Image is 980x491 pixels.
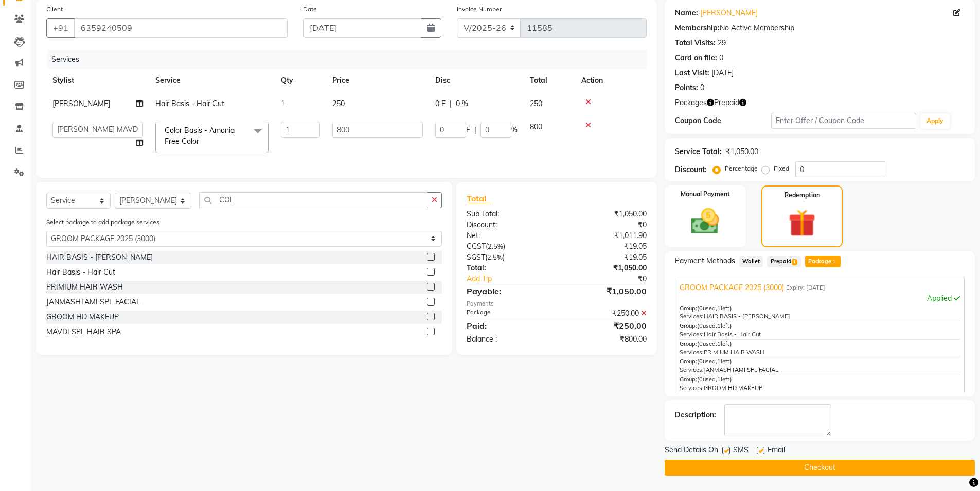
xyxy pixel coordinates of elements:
[717,358,721,365] span: 1
[199,192,428,208] input: Search or Scan
[459,285,557,297] div: Payable:
[665,445,718,458] span: Send Details On
[704,331,761,338] span: Hair Basis - Hair Cut
[697,358,732,365] span: used, left)
[557,209,654,219] div: ₹1,050.00
[459,230,557,241] div: Net:
[511,125,518,136] span: %
[557,319,654,332] div: ₹250.00
[467,299,646,308] div: Payments
[46,282,123,293] div: PRIMIUM HAIR WASH
[459,263,557,274] div: Total:
[831,259,837,265] span: 1
[771,113,916,129] input: Enter Offer / Coupon Code
[467,252,485,262] span: SGST
[680,313,704,320] span: Services:
[675,8,698,19] div: Name:
[46,327,121,337] div: MAVDI SPL HAIR SPA
[675,23,720,33] div: Membership:
[680,358,697,365] span: Group:
[46,252,153,263] div: HAIR BASIS - [PERSON_NAME]
[332,99,345,108] span: 250
[46,5,63,14] label: Client
[675,97,707,108] span: Packages
[726,146,758,157] div: ₹1,050.00
[459,209,557,219] div: Sub Total:
[786,283,825,292] span: Expiry: [DATE]
[697,322,703,329] span: (0
[557,241,654,252] div: ₹19.05
[675,410,716,420] div: Description:
[704,384,762,392] span: GROOM HD MAKEUP
[488,242,503,250] span: 2.5%
[680,349,704,356] span: Services:
[780,206,824,240] img: _gift.svg
[466,125,470,136] span: F
[697,376,703,383] span: (0
[700,82,704,93] div: 0
[459,219,557,230] div: Discount:
[46,297,140,308] div: JANMASHTAMI SPL FACIAL
[675,53,717,63] div: Card on file:
[557,308,654,319] div: ₹250.00
[700,8,758,19] a: [PERSON_NAME]
[680,322,697,329] span: Group:
[459,308,557,319] div: Package
[675,38,716,48] div: Total Visits:
[474,125,476,136] span: |
[725,164,758,173] label: Percentage
[697,340,703,347] span: (0
[675,82,698,93] div: Points:
[46,267,115,278] div: Hair Basis - Hair Cut
[768,445,785,458] span: Email
[165,126,235,146] span: Color Basis - Amonia Free Color
[675,115,772,126] div: Coupon Code
[774,164,789,173] label: Fixed
[524,69,575,92] th: Total
[704,366,778,374] span: JANMASHTAMI SPL FACIAL
[467,242,486,251] span: CGST
[675,23,965,33] div: No Active Membership
[459,334,557,345] div: Balance :
[675,256,735,266] span: Payment Methods
[47,50,654,69] div: Services
[467,193,490,204] span: Total
[450,98,452,109] span: |
[675,146,722,157] div: Service Total:
[719,53,723,63] div: 0
[52,99,110,108] span: [PERSON_NAME]
[46,69,149,92] th: Stylist
[456,98,468,109] span: 0 %
[704,313,790,320] span: HAIR BASIS - [PERSON_NAME]
[717,376,721,383] span: 1
[487,253,503,261] span: 2.5%
[711,67,734,78] div: [DATE]
[429,69,524,92] th: Disc
[557,230,654,241] div: ₹1,011.90
[733,445,749,458] span: SMS
[46,312,119,323] div: GROOM HD MAKEUP
[199,137,204,146] a: x
[718,38,726,48] div: 29
[665,460,975,476] button: Checkout
[680,340,697,347] span: Group:
[557,252,654,263] div: ₹19.05
[680,366,704,374] span: Services:
[459,252,557,263] div: ( )
[459,241,557,252] div: ( )
[46,18,75,38] button: +91
[767,256,800,267] span: Prepaid
[697,304,703,312] span: (0
[74,18,288,38] input: Search by Name/Mobile/Email/Code
[435,98,446,109] span: 0 F
[155,99,224,108] span: Hair Basis - Hair Cut
[675,164,707,175] div: Discount:
[697,322,732,329] span: used, left)
[459,274,573,284] a: Add Tip
[303,5,317,14] label: Date
[459,319,557,332] div: Paid:
[680,293,960,304] div: Applied
[805,256,841,267] span: Package
[681,190,730,199] label: Manual Payment
[697,376,732,383] span: used, left)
